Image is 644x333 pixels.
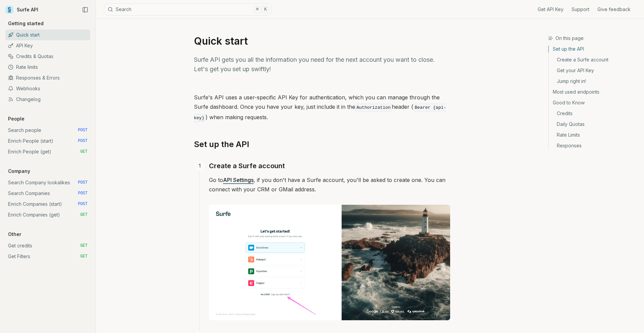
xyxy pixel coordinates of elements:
[5,20,46,27] p: Getting started
[5,231,24,238] p: Other
[5,177,90,188] a: Search Company lookalikes POST
[5,51,90,62] a: Credits & Quotas
[5,209,90,220] a: Enrich Companies (get) GET
[223,177,254,183] a: API Settings
[5,115,27,122] p: People
[355,104,392,111] code: Authorization
[549,54,639,65] a: Create a Surfe account
[194,139,249,150] a: Set up the API
[78,138,88,144] span: POST
[5,251,90,262] a: Get Filters GET
[572,6,589,13] a: Support
[549,140,639,149] a: Responses
[194,35,450,47] h1: Quick start
[80,212,88,218] span: GET
[548,35,639,42] h3: On this page
[80,5,90,15] button: Collapse Sidebar
[597,6,631,13] a: Give feedback
[549,97,639,108] a: Good to Know
[5,5,38,15] a: Surfe API
[78,180,88,185] span: POST
[5,30,90,40] a: Quick start
[5,146,90,157] a: Enrich People (get) GET
[549,87,639,97] a: Most used endpoints
[209,175,450,194] p: Go to , if you don't have a Surfe account, you'll be asked to create one. You can connect with yo...
[5,199,90,209] a: Enrich Companies (start) POST
[78,128,88,133] span: POST
[194,55,450,74] p: Surfe API gets you all the information you need for the next account you want to close. Let's get...
[5,188,90,199] a: Search Companies POST
[5,83,90,94] a: Webhooks
[80,254,88,259] span: GET
[549,65,639,76] a: Get your API Key
[549,46,639,54] a: Set up the API
[549,119,639,130] a: Daily Quotas
[254,6,261,13] kbd: ⌘
[5,40,90,51] a: API Key
[5,168,33,175] p: Company
[549,130,639,140] a: Rate Limits
[209,160,285,171] a: Create a Surfe account
[549,108,639,119] a: Credits
[5,136,90,146] a: Enrich People (start) POST
[78,191,88,196] span: POST
[5,62,90,73] a: Rate limits
[104,3,272,15] button: Search⌘K
[194,93,450,123] p: Surfe's API uses a user-specific API Key for authentication, which you can manage through the Sur...
[538,6,563,13] a: Get API Key
[5,125,90,136] a: Search people POST
[549,76,639,87] a: Jump right in!
[5,240,90,251] a: Get credits GET
[78,201,88,207] span: POST
[5,73,90,83] a: Responses & Errors
[5,94,90,105] a: Changelog
[262,6,269,13] kbd: K
[80,243,88,248] span: GET
[80,149,88,154] span: GET
[209,205,450,320] img: Image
